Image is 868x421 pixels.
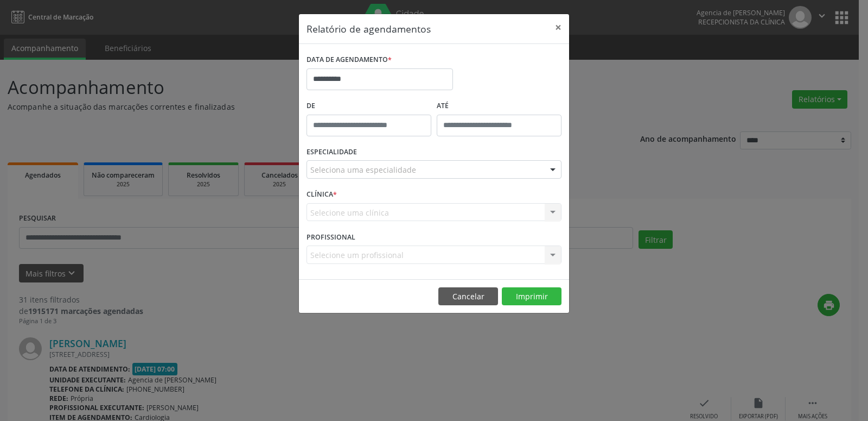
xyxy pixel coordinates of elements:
[437,98,561,115] label: ATÉ
[438,287,498,306] button: Cancelar
[307,22,431,36] h5: Relatório de agendamentos
[307,229,355,246] label: PROFISSIONAL
[307,52,392,68] label: DATA DE AGENDAMENTO
[547,14,569,41] button: Close
[307,186,337,203] label: CLÍNICA
[310,164,416,175] span: Seleciona uma especialidade
[307,98,431,115] label: De
[502,287,561,306] button: Imprimir
[307,144,357,161] label: ESPECIALIDADE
